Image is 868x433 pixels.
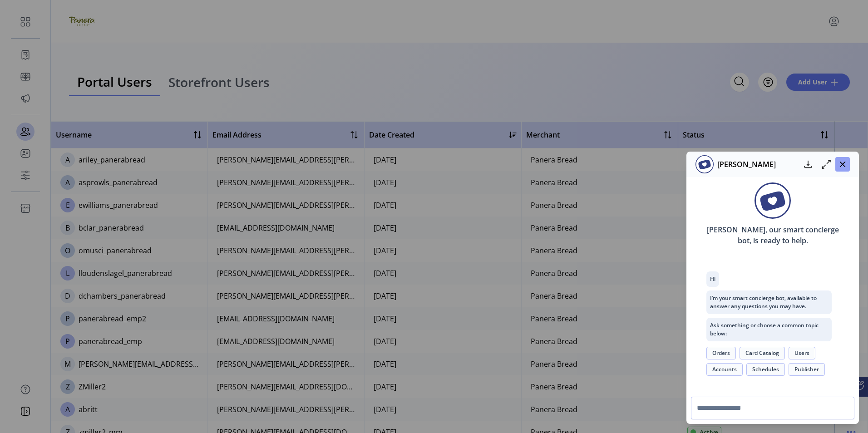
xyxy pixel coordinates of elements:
[706,347,736,359] button: Orders
[740,347,785,359] button: Card Catalog
[706,318,832,341] p: Ask something or choose a common topic below:
[746,363,785,376] button: Schedules
[706,271,719,287] p: Hi
[789,347,815,359] button: Users
[706,363,743,376] button: Accounts
[706,290,832,314] p: I’m your smart concierge bot, available to answer any questions you may have.
[714,159,776,170] p: [PERSON_NAME]
[692,219,853,251] p: [PERSON_NAME], our smart concierge bot, is ready to help.
[789,363,825,376] button: Publisher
